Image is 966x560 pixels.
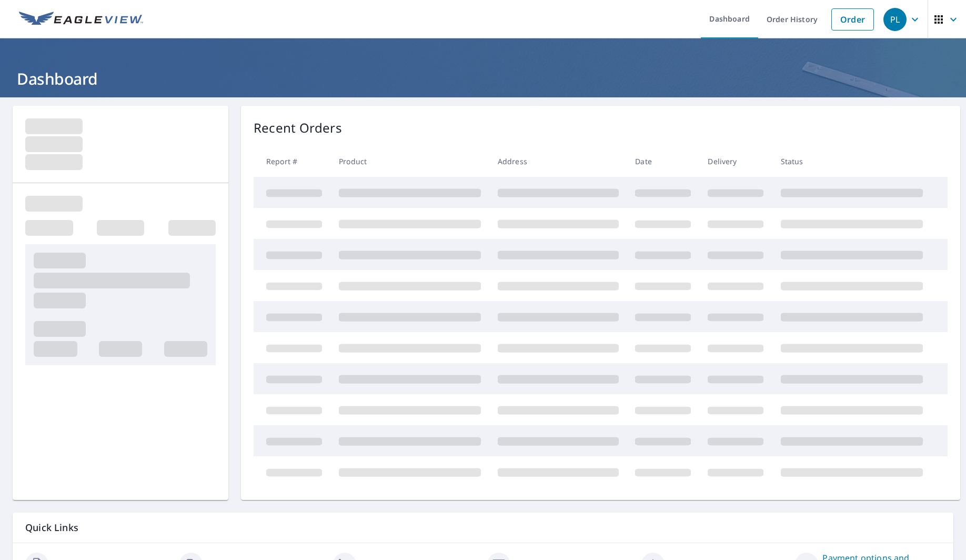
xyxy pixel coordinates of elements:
p: Quick Links [25,521,941,534]
th: Date [627,146,699,177]
th: Delivery [699,146,772,177]
img: EV Logo [19,12,143,27]
a: Order [831,8,874,31]
th: Product [330,146,489,177]
th: Status [772,146,931,177]
h1: Dashboard [13,68,953,89]
p: Recent Orders [254,118,342,137]
th: Address [489,146,627,177]
th: Report # [254,146,330,177]
div: PL [883,8,907,31]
